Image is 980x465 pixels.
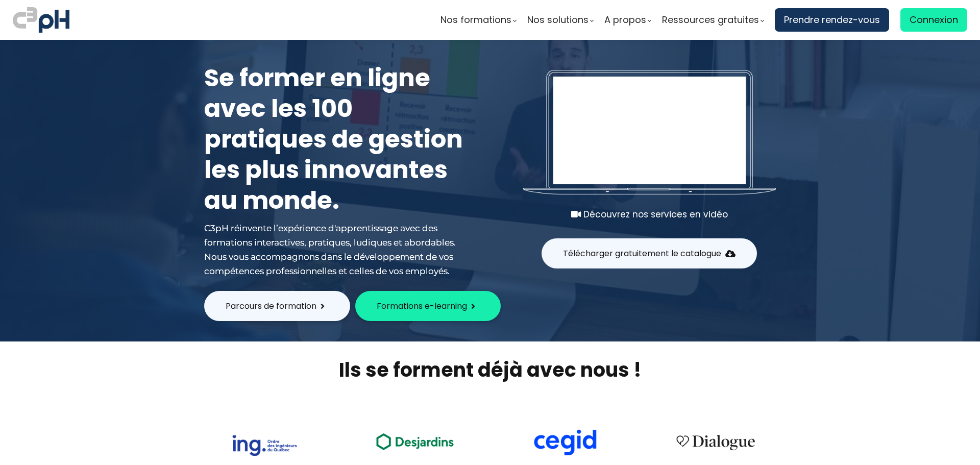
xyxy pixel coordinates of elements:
[910,12,958,28] span: Connexion
[440,12,511,28] span: Nos formations
[226,300,316,312] span: Parcours de formation
[13,5,69,35] img: logo C3PH
[204,291,350,321] button: Parcours de formation
[532,429,598,456] img: cdf238afa6e766054af0b3fe9d0794df.png
[542,238,757,268] button: Télécharger gratuitement le catalogue
[662,12,759,28] span: Ressources gratuites
[191,357,789,383] h2: Ils se forment déjà avec nous !
[604,12,646,28] span: A propos
[670,428,762,456] img: 4cbfeea6ce3138713587aabb8dcf64fe.png
[355,291,501,321] button: Formations e-learning
[523,207,776,222] div: Découvrez nos services en vidéo
[369,427,461,455] img: ea49a208ccc4d6e7deb170dc1c457f3b.png
[527,12,589,28] span: Nos solutions
[900,8,967,32] a: Connexion
[204,63,470,216] h1: Se former en ligne avec les 100 pratiques de gestion les plus innovantes au monde.
[784,12,880,28] span: Prendre rendez-vous
[775,8,889,32] a: Prendre rendez-vous
[232,435,297,456] img: 73f878ca33ad2a469052bbe3fa4fd140.png
[204,221,470,278] div: C3pH réinvente l’expérience d'apprentissage avec des formations interactives, pratiques, ludiques...
[377,300,467,312] span: Formations e-learning
[563,247,721,260] span: Télécharger gratuitement le catalogue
